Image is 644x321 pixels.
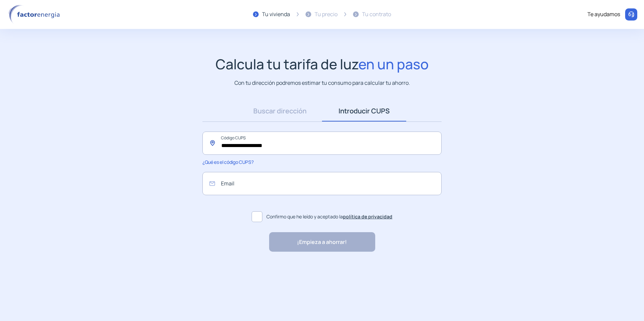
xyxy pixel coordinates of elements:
span: Confirmo que he leído y aceptado la [266,213,392,220]
p: Con tu dirección podremos estimar tu consumo para calcular tu ahorro. [234,79,410,87]
img: logo factor [7,5,64,24]
a: Buscar dirección [238,101,322,121]
div: Tu precio [315,10,337,19]
a: Introducir CUPS [322,101,406,121]
span: en un paso [358,55,429,73]
div: Tu contrato [362,10,391,19]
h1: Calcula tu tarifa de luz [216,56,429,72]
div: Te ayudamos [587,10,620,19]
a: política de privacidad [343,213,392,220]
div: Tu vivienda [262,10,290,19]
img: llamar [628,11,635,18]
span: ¿Qué es el código CUPS? [202,159,253,165]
